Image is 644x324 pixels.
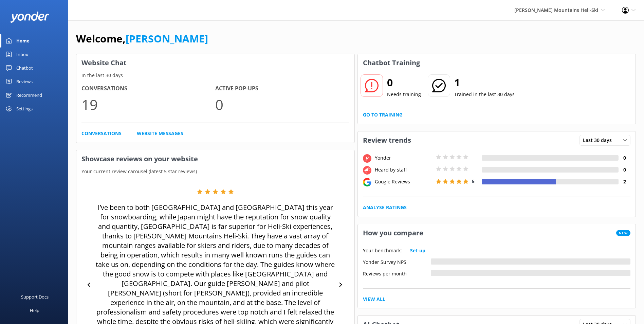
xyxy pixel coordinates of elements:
[373,178,434,185] div: Google Reviews
[215,84,349,93] h4: Active Pop-ups
[616,230,630,236] span: New
[76,72,354,79] p: In the last 30 days
[126,32,208,46] a: [PERSON_NAME]
[363,295,385,303] a: View All
[137,130,183,137] a: Website Messages
[21,290,49,304] div: Support Docs
[472,178,475,184] span: 5
[16,75,33,88] div: Reviews
[30,304,39,317] div: Help
[358,54,425,72] h3: Chatbot Training
[454,91,515,98] p: Trained in the last 30 days
[363,111,403,119] a: Go to Training
[16,102,33,115] div: Settings
[387,91,421,98] p: Needs training
[76,54,354,72] h3: Website Chat
[454,74,515,91] h2: 1
[215,93,349,116] p: 0
[10,12,49,23] img: yonder-white-logo.png
[410,247,425,254] a: Set-up
[81,93,215,116] p: 19
[363,270,431,276] div: Reviews per month
[619,154,630,162] h4: 0
[16,61,33,75] div: Chatbot
[363,247,402,254] p: Your benchmark:
[81,84,215,93] h4: Conversations
[81,130,122,137] a: Conversations
[358,131,416,149] h3: Review trends
[373,154,434,162] div: Yonder
[363,204,407,211] a: Analyse Ratings
[358,224,428,242] h3: How you compare
[514,7,598,13] span: [PERSON_NAME] Mountains Heli-Ski
[76,150,354,168] h3: Showcase reviews on your website
[619,166,630,174] h4: 0
[16,34,30,48] div: Home
[619,178,630,185] h4: 2
[76,31,208,47] h1: Welcome,
[16,48,28,61] div: Inbox
[373,166,434,174] div: Heard by staff
[363,258,431,265] div: Yonder Survey NPS
[76,168,354,175] p: Your current review carousel (latest 5 star reviews)
[387,74,421,91] h2: 0
[16,88,42,102] div: Recommend
[583,137,616,144] span: Last 30 days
